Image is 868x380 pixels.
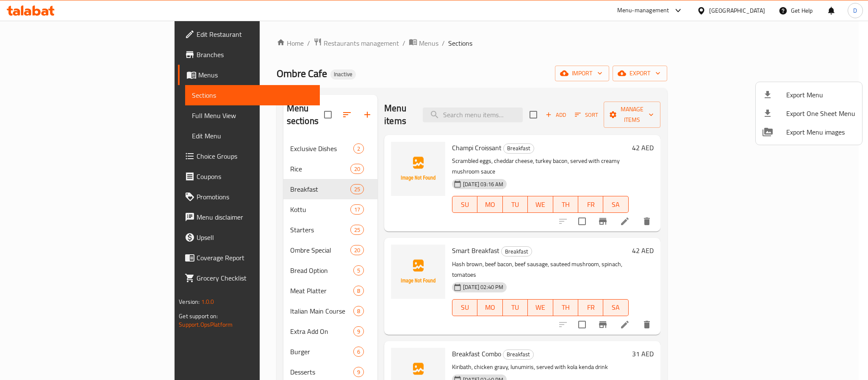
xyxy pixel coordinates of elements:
li: Export one sheet menu items [756,104,862,123]
li: Export Menu images [756,123,862,141]
span: Export Menu images [786,127,855,137]
li: Export menu items [756,85,862,104]
span: Export Menu [786,90,855,100]
span: Export One Sheet Menu [786,108,855,118]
